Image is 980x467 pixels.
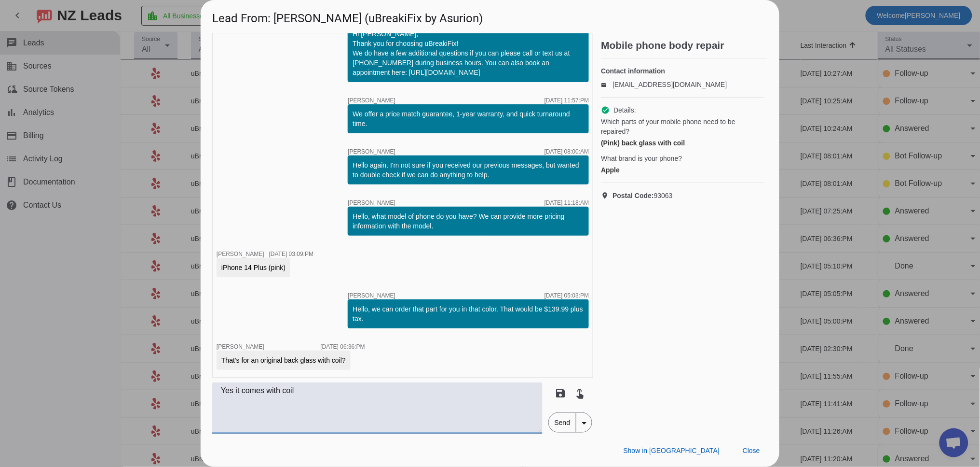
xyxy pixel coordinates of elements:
span: [PERSON_NAME] [348,293,395,298]
span: Show in [GEOGRAPHIC_DATA] [624,447,720,454]
h4: Contact information [601,66,764,76]
mat-icon: arrow_drop_down [578,417,590,429]
div: Hello, we can order that part for you in that color. That would be $139.99 plus tax. [353,304,584,324]
span: Send [549,413,576,432]
span: Which parts of your mobile phone need to be repaired? [601,117,764,136]
div: [DATE] 11:18:AM [544,200,589,206]
div: [DATE] 11:57:PM [544,98,589,103]
mat-icon: touch_app [574,387,586,399]
span: [PERSON_NAME] [348,200,395,206]
div: Hello again. I'm not sure if you received our previous messages, but wanted to double check if we... [353,160,584,180]
div: We offer a price match guarantee, 1-year warranty, and quick turnaround time. ​ [353,109,584,128]
button: Show in [GEOGRAPHIC_DATA] [616,442,727,459]
span: [PERSON_NAME] [348,98,395,103]
mat-icon: check_circle [601,106,610,114]
div: Apple [601,165,764,175]
div: That's for an original back glass with coil? [221,355,346,365]
span: [PERSON_NAME] [217,343,264,350]
span: What brand is your phone? [601,154,682,163]
a: [EMAIL_ADDRESS][DOMAIN_NAME] [612,81,727,88]
div: (Pink) back glass with coil [601,138,764,148]
div: [DATE] 06:36:PM [320,344,365,350]
h2: Mobile phone body repair [601,41,768,50]
mat-icon: email [601,82,612,87]
mat-icon: location_on [601,192,612,199]
span: Close [743,447,760,454]
div: Hello, what model of phone do you have? We can provide more pricing information with the model. [353,212,584,231]
mat-icon: save [555,387,567,399]
span: [PERSON_NAME] [217,251,264,257]
button: Close [735,442,768,459]
div: [DATE] 05:03:PM [544,293,589,298]
div: [DATE] 08:00:AM [544,149,589,155]
span: 93063 [612,191,673,200]
strong: Postal Code: [612,192,654,199]
span: [PERSON_NAME] [348,149,395,155]
span: Details: [613,105,636,115]
div: [DATE] 03:09:PM [269,251,313,257]
div: Hi [PERSON_NAME], Thank you for choosing uBreakiFix! We do have a few additional questions if you... [353,29,584,77]
div: iPhone 14 Plus (pink) [221,263,286,272]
